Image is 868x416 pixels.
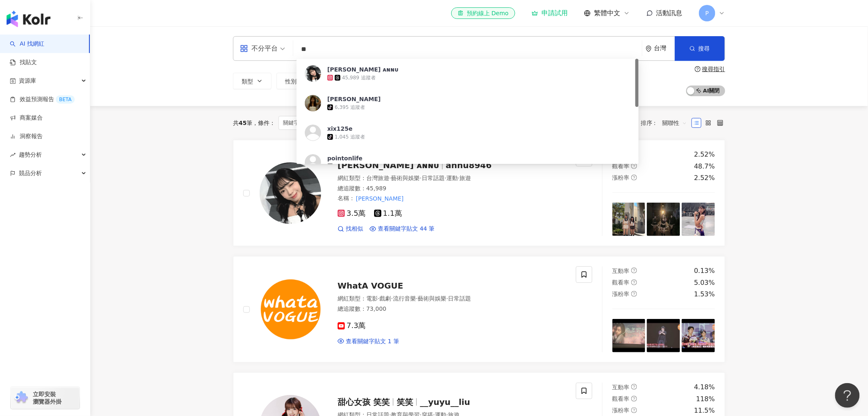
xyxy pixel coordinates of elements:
[391,295,393,302] span: ·
[445,175,446,181] span: ·
[695,66,701,72] span: question-circle
[612,395,630,402] span: 觀看率
[612,384,630,391] span: 互動率
[355,194,405,203] mark: [PERSON_NAME]
[835,383,860,408] iframe: Help Scout Beacon - Open
[694,173,715,183] div: 2.52%
[682,203,715,236] img: post-image
[446,295,448,302] span: ·
[338,305,566,313] div: 總追蹤數 ： 73,000
[10,95,75,104] a: 效益預測報告BETA
[338,209,366,218] span: 3.5萬
[641,116,692,129] div: 排序：
[446,175,458,181] span: 運動
[397,397,413,407] span: 笑笑
[260,162,321,224] img: KOL Avatar
[451,7,515,19] a: 預約線上 Demo
[11,387,80,409] a: chrome extension立即安裝 瀏覽器外掛
[631,291,637,297] span: question-circle
[694,383,715,392] div: 4.18%
[448,295,471,302] span: 日常話題
[252,120,275,126] span: 條件 ：
[458,9,509,17] div: 預約線上 Demo
[10,152,16,158] span: rise
[631,175,637,180] span: question-circle
[631,396,637,402] span: question-circle
[631,407,637,413] span: question-circle
[338,174,566,183] div: 網紅類型 ：
[327,154,363,162] div: pointonlife
[675,36,725,61] button: 搜尋
[647,319,680,352] img: post-image
[379,295,391,302] span: 戲劇
[694,290,715,299] div: 1.53%
[327,125,353,133] div: xix125e
[305,65,321,82] img: KOL Avatar
[682,319,715,352] img: post-image
[694,406,715,415] div: 11.5%
[338,337,399,346] a: 查看關鍵字貼文 1 筆
[694,278,715,287] div: 5.03%
[612,203,646,236] img: post-image
[327,95,381,103] div: [PERSON_NAME]
[279,116,361,130] span: 關鍵字：[PERSON_NAME]
[699,45,710,52] span: 搜尋
[33,391,62,405] span: 立即安裝 瀏覽器外掛
[19,164,42,183] span: 競品分析
[327,65,398,74] div: [PERSON_NAME] ᴀɴɴᴜ
[239,120,247,126] span: 45
[338,160,439,170] span: [PERSON_NAME] ᴀɴɴᴜ
[391,175,420,181] span: 藝術與娛樂
[631,280,637,285] span: question-circle
[338,321,366,330] span: 7.3萬
[694,266,715,275] div: 0.13%
[233,140,725,246] a: KOL Avatar[PERSON_NAME] ᴀɴɴᴜannu8946網紅類型：台灣旅遊·藝術與娛樂·日常話題·運動·旅遊總追蹤數：45,989名稱：[PERSON_NAME]3.5萬1.1萬...
[338,185,566,193] div: 總追蹤數 ： 45,989
[10,58,37,67] a: 找貼文
[366,175,389,181] span: 台灣旅遊
[532,9,568,17] a: 申請試用
[612,174,630,181] span: 漲粉率
[631,384,637,390] span: question-circle
[10,114,43,122] a: 商案媒合
[346,225,363,233] span: 找相似
[305,154,321,171] img: KOL Avatar
[366,295,378,302] span: 電影
[696,395,715,404] div: 118%
[378,295,379,302] span: ·
[233,256,725,363] a: KOL AvatarWhatA VOGUE網紅類型：電影·戲劇·流行音樂·藝術與娛樂·日常話題總追蹤數：73,0007.3萬查看關鍵字貼文 1 筆互動率question-circle0.13%觀...
[242,78,253,85] span: 類型
[612,319,646,352] img: post-image
[305,125,321,141] img: KOL Avatar
[654,45,675,52] div: 台灣
[338,281,403,291] span: WhatA VOGUE
[338,397,390,407] span: 甜心女孩 笑笑
[647,203,680,236] img: post-image
[422,175,445,181] span: 日常話題
[420,175,421,181] span: ·
[389,175,391,181] span: ·
[612,407,630,414] span: 漲粉率
[378,225,435,233] span: 查看關鍵字貼文 44 筆
[335,104,365,111] div: 6,395 追蹤者
[335,163,365,170] div: 1,085 追蹤者
[10,40,44,48] a: searchAI 找網紅
[240,44,248,53] span: appstore
[646,46,652,52] span: environment
[276,73,315,89] button: 性別
[418,295,446,302] span: 藝術與娛樂
[233,120,252,126] div: 共 筆
[694,162,715,171] div: 48.7%
[19,146,42,164] span: 趨勢分析
[631,163,637,169] span: question-circle
[338,225,363,233] a: 找相似
[370,225,435,233] a: 查看關鍵字貼文 44 筆
[7,11,50,27] img: logo
[305,95,321,111] img: KOL Avatar
[285,78,297,85] span: 性別
[702,66,725,72] div: 搜尋指引
[338,194,405,203] span: 名稱 ：
[662,116,687,129] span: 關聯性
[706,9,709,18] span: P
[338,295,566,303] div: 網紅類型 ：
